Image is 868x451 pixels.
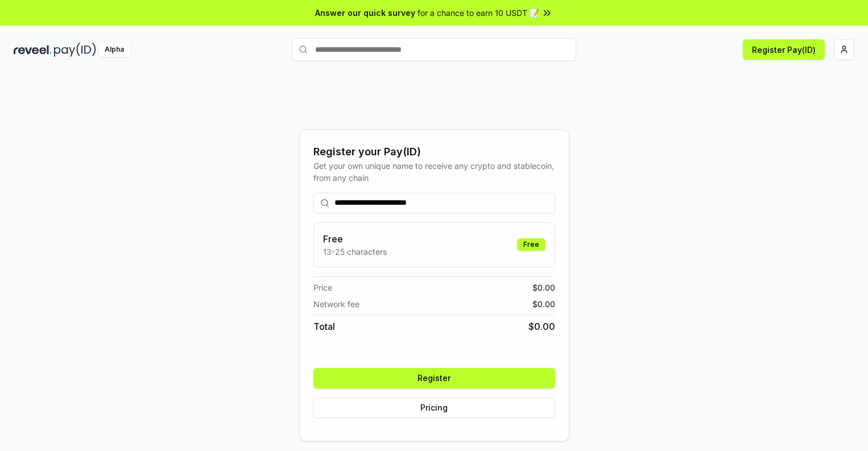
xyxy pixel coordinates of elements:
[313,282,332,293] span: Price
[313,368,555,388] button: Register
[54,43,96,57] img: pay_id
[313,160,555,184] div: Get your own unique name to receive any crypto and stablecoin, from any chain
[517,238,545,251] div: Free
[313,320,335,333] span: Total
[14,43,52,57] img: reveel_dark
[323,232,387,246] h3: Free
[532,282,555,293] span: $ 0.00
[313,144,555,160] div: Register your Pay(ID)
[313,298,359,310] span: Network fee
[98,43,130,57] div: Alpha
[532,298,555,310] span: $ 0.00
[323,246,387,258] p: 13-25 characters
[313,398,555,418] button: Pricing
[528,320,555,333] span: $ 0.00
[743,39,825,60] button: Register Pay(ID)
[315,7,415,19] span: Answer our quick survey
[418,7,539,19] span: for a chance to earn 10 USDT 📝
